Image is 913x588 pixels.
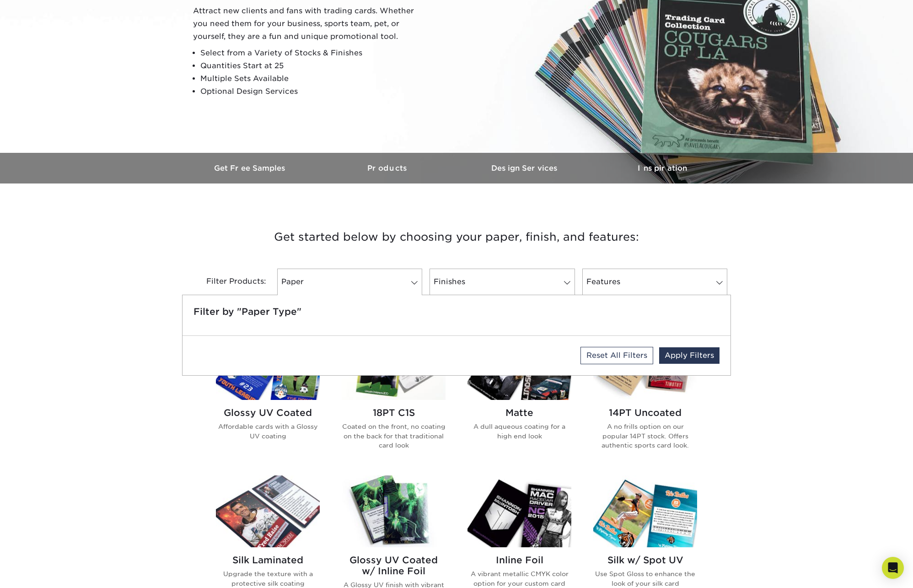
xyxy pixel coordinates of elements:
p: Affordable cards with a Glossy UV coating [216,422,320,441]
a: Get Free Samples [182,153,319,183]
a: Reset All Filters [580,347,653,364]
img: Glossy UV Coated w/ Inline Foil Trading Cards [342,475,446,547]
h2: Glossy UV Coated [216,407,320,418]
h2: 18PT C1S [342,407,446,418]
li: Optional Design Services [200,85,422,98]
img: Silk Laminated Trading Cards [216,475,320,547]
h2: 14PT Uncoated [593,407,697,418]
a: Design Services [456,153,594,183]
a: Inspiration [594,153,731,183]
a: 14PT Uncoated Trading Cards 14PT Uncoated A no frills option on our popular 14PT stock. Offers au... [593,328,697,464]
h3: Get started below by choosing your paper, finish, and features: [189,216,724,258]
a: Apply Filters [659,347,720,364]
p: A dull aqueous coating for a high end look [467,422,571,441]
li: Multiple Sets Available [200,72,422,85]
a: Matte Trading Cards Matte A dull aqueous coating for a high end look [467,328,571,464]
p: Upgrade the texture with a protective silk coating [216,569,320,588]
li: Quantities Start at 25 [200,59,422,72]
div: Filter Products: [182,269,274,295]
h3: Inspiration [594,164,731,173]
a: Features [582,269,727,295]
h5: Filter by "Paper Type" [193,306,720,317]
h3: Products [319,164,456,173]
h2: Matte [467,407,571,418]
a: Paper [277,269,422,295]
a: Products [319,153,456,183]
h2: Silk Laminated [216,555,320,566]
p: A no frills option on our popular 14PT stock. Offers authentic sports card look. [593,422,697,450]
p: A vibrant metallic CMYK color option for your custom card [467,569,571,588]
h3: Get Free Samples [182,164,319,173]
div: Open Intercom Messenger [882,557,904,579]
p: Coated on the front, no coating on the back for that traditional card look [342,422,446,450]
h2: Silk w/ Spot UV [593,555,697,566]
h2: Inline Foil [467,555,571,566]
a: 18PT C1S Trading Cards 18PT C1S Coated on the front, no coating on the back for that traditional ... [342,328,446,464]
h3: Design Services [456,164,594,173]
a: Glossy UV Coated Trading Cards Glossy UV Coated Affordable cards with a Glossy UV coating [216,328,320,464]
p: Attract new clients and fans with trading cards. Whether you need them for your business, sports ... [193,5,422,43]
li: Select from a Variety of Stocks & Finishes [200,47,422,59]
img: Inline Foil Trading Cards [467,475,571,547]
p: Use Spot Gloss to enhance the look of your silk card [593,569,697,588]
iframe: Google Customer Reviews [2,560,78,585]
a: Finishes [430,269,575,295]
h2: Glossy UV Coated w/ Inline Foil [342,555,446,577]
img: Silk w/ Spot UV Trading Cards [593,475,697,547]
